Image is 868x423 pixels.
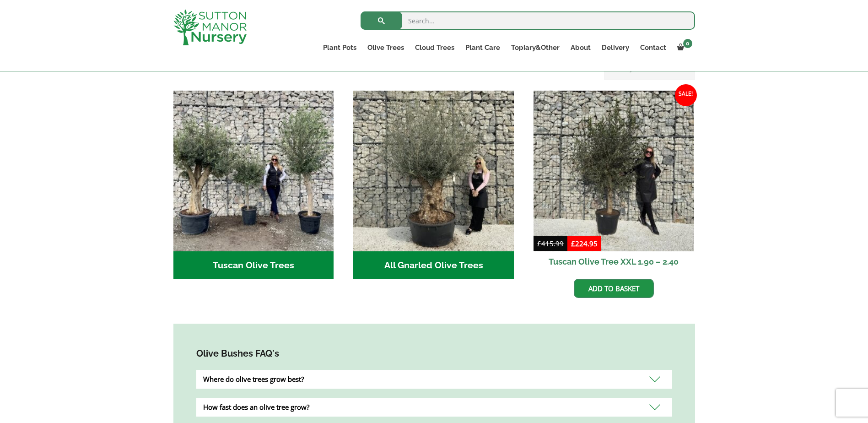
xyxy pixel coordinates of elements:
h2: All Gnarled Olive Trees [353,251,514,280]
a: Sale! Tuscan Olive Tree XXL 1.90 – 2.40 [534,91,694,272]
input: Search... [361,11,695,30]
a: Topiary&Other [506,41,565,54]
a: Cloud Trees [410,41,460,54]
a: Contact [635,41,672,54]
div: Where do olive trees grow best? [196,370,672,389]
span: Sale! [675,84,697,106]
a: Visit product category Tuscan Olive Trees [173,91,334,279]
bdi: 415.99 [537,239,564,248]
bdi: 224.95 [571,239,598,248]
span: £ [537,239,541,248]
a: Olive Trees [362,41,410,54]
img: Tuscan Olive Trees [173,91,334,251]
a: About [565,41,596,54]
img: All Gnarled Olive Trees [353,91,514,251]
img: Tuscan Olive Tree XXL 1.90 - 2.40 [534,91,694,251]
a: Plant Care [460,41,506,54]
a: Plant Pots [318,41,362,54]
a: Delivery [596,41,635,54]
span: 0 [683,39,692,48]
a: Visit product category All Gnarled Olive Trees [353,91,514,279]
span: £ [571,239,575,248]
a: 0 [672,41,695,54]
div: How fast does an olive tree grow? [196,398,672,417]
img: logo [173,9,247,45]
h4: Olive Bushes FAQ's [196,347,672,361]
h2: Tuscan Olive Trees [173,251,334,280]
a: Add to basket: “Tuscan Olive Tree XXL 1.90 - 2.40” [574,279,654,298]
h2: Tuscan Olive Tree XXL 1.90 – 2.40 [534,251,694,272]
